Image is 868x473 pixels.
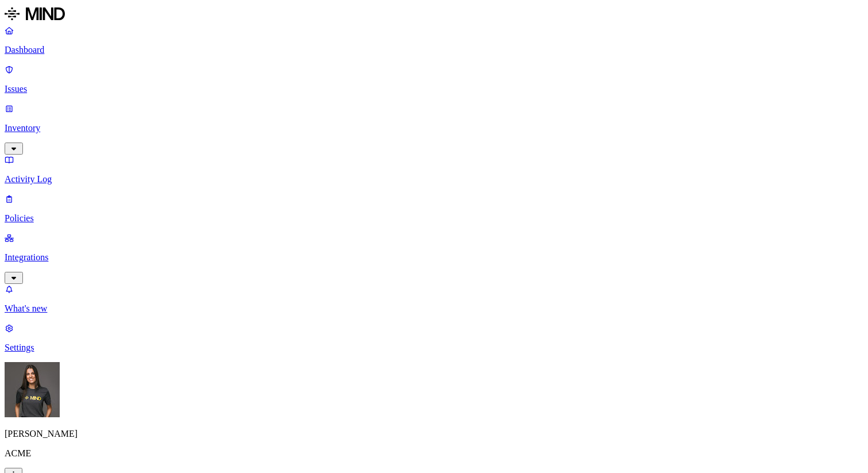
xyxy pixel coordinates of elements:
p: Policies [5,213,863,224]
p: Dashboard [5,45,863,55]
p: Integrations [5,252,863,263]
p: Activity Log [5,174,863,184]
a: What's new [5,284,863,314]
a: Dashboard [5,25,863,55]
p: What's new [5,303,863,314]
a: Activity Log [5,155,863,184]
p: Issues [5,84,863,94]
a: Policies [5,194,863,224]
p: Settings [5,343,863,353]
p: ACME [5,448,863,459]
img: MIND [5,5,65,23]
a: Issues [5,64,863,94]
img: Gal Cohen [5,362,60,417]
a: Inventory [5,103,863,153]
a: Integrations [5,233,863,282]
a: MIND [5,5,863,25]
a: Settings [5,323,863,353]
p: Inventory [5,123,863,133]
